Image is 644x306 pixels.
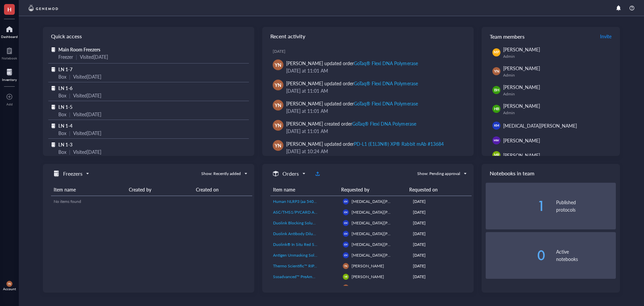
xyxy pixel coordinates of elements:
span: YN [344,264,347,267]
a: Human NLRP3 (aa 540-689) Antibody [273,199,337,205]
span: [PERSON_NAME] [503,137,540,144]
div: 1 [486,199,545,213]
span: HB [494,106,499,112]
span: LN 1-5 [58,103,72,110]
span: LN 1-3 [58,141,72,148]
span: MR [494,152,499,158]
h5: Freezers [63,170,83,178]
span: YN [275,142,281,149]
div: Show: Recently added [201,171,241,177]
div: [DATE] [413,199,469,205]
span: [MEDICAL_DATA][PERSON_NAME] [352,252,416,258]
span: ASC/TMS1/PYCARD Antibody (B-3): sc-514414 [273,209,359,215]
span: [PERSON_NAME] [352,274,384,279]
span: KM [494,123,499,128]
span: Duolink Blocking Solution (1X) [273,220,328,226]
span: LN 1-4 [58,122,72,129]
div: Team members [482,27,620,46]
a: Invite [600,31,612,42]
div: [DATE] [273,49,468,54]
div: Inventory [2,78,17,82]
div: Visited [DATE] [73,92,101,99]
span: [MEDICAL_DATA][PERSON_NAME] [352,242,416,247]
span: [PERSON_NAME] [352,285,384,290]
div: [DATE] [413,231,469,237]
div: Freezer [58,53,73,60]
div: GoTaq® Flexi DNA Polymerase [354,100,418,107]
span: YN [275,122,281,129]
th: Requested by [338,183,407,196]
div: Admin [503,54,613,59]
div: [PERSON_NAME] updated order [286,100,418,107]
span: KM [344,232,347,235]
span: YN [275,81,281,89]
div: Dashboard [1,35,18,39]
div: [DATE] at 11:01 AM [286,107,463,115]
div: Box [58,92,66,99]
div: Admin [503,73,613,78]
div: 0 [486,249,545,262]
div: | [69,148,70,156]
div: | [69,73,70,80]
a: YN[PERSON_NAME] updated orderGoTaq® Flexi DNA Polymerase[DATE] at 11:01 AM [268,77,468,97]
div: | [69,111,70,118]
span: [MEDICAL_DATA][PERSON_NAME] [352,231,416,236]
span: Duolink® In Situ Red Starter Kit Mouse/Goat [273,242,353,247]
span: BH [494,87,499,93]
span: [MEDICAL_DATA][PERSON_NAME] [503,122,577,129]
div: [DATE] [413,285,469,291]
span: KM [344,222,347,224]
span: KM [344,254,347,257]
div: | [69,129,70,137]
span: [PERSON_NAME] [352,263,384,269]
a: YN[PERSON_NAME] created orderGoTaq® Flexi DNA Polymerase[DATE] at 11:01 AM [268,117,468,137]
div: Box [58,111,66,118]
span: Immun-Blot® PVDF Membrane, Roll, 26 cm x 3.3 m, 1620177 [273,285,384,290]
span: [MEDICAL_DATA][PERSON_NAME] [352,220,416,226]
div: Active notebooks [556,248,616,263]
div: Published protocols [556,199,616,213]
div: Admin [503,110,613,116]
div: [PERSON_NAME] updated order [286,59,418,67]
div: [PERSON_NAME] created order [286,120,416,127]
div: Quick access [43,27,254,46]
span: MW [494,138,499,142]
a: Duolink Blocking Solution (1X) [273,220,337,226]
span: Main Room Freezers [58,46,100,53]
a: YN[PERSON_NAME] updated orderPD-L1 (E1L3N®) XP® Rabbit mAb #13684[DATE] at 10:24 AM [268,137,468,158]
div: Recent activity [262,27,474,46]
h5: Orders [282,170,299,178]
div: [DATE] at 11:01 AM [286,67,463,74]
div: [PERSON_NAME] updated order [286,140,444,147]
div: GoTaq® Flexi DNA Polymerase [354,80,418,87]
th: Item name [270,183,338,196]
div: [DATE] [413,220,469,226]
span: KM [344,211,347,214]
th: Created by [126,183,193,196]
div: PD-L1 (E1L3N®) XP® Rabbit mAb #13684 [354,140,443,147]
div: Visited [DATE] [73,148,101,156]
div: Visited [DATE] [73,129,101,137]
span: Invite [600,33,611,40]
div: [DATE] [413,263,469,269]
span: KM [344,200,347,203]
div: Box [58,129,66,137]
span: MP [494,50,499,55]
div: [DATE] [413,209,469,215]
div: Visited [DATE] [73,73,101,80]
a: ASC/TMS1/PYCARD Antibody (B-3): sc-514414 [273,209,337,215]
div: GoTaq® Flexi DNA Polymerase [354,60,418,67]
span: Ssoadvanced™ PreAmp Supermix, 50 x 50 µl rxns, 1.25 ml, 1725160 [273,274,395,279]
div: [DATE] [413,252,469,258]
div: Notebooks in team [482,164,620,183]
span: MR [344,275,347,278]
span: YN [8,282,11,286]
div: Visited [DATE] [80,53,108,60]
span: Duolink Antibody Diluent (1X) [273,231,327,236]
span: [MEDICAL_DATA][PERSON_NAME] [352,199,416,204]
span: [PERSON_NAME] [503,46,540,53]
a: Duolink® In Situ Red Starter Kit Mouse/Goat [273,242,337,248]
span: H [7,5,11,13]
span: [PERSON_NAME] [503,102,540,109]
div: [DATE] at 11:01 AM [286,127,463,135]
